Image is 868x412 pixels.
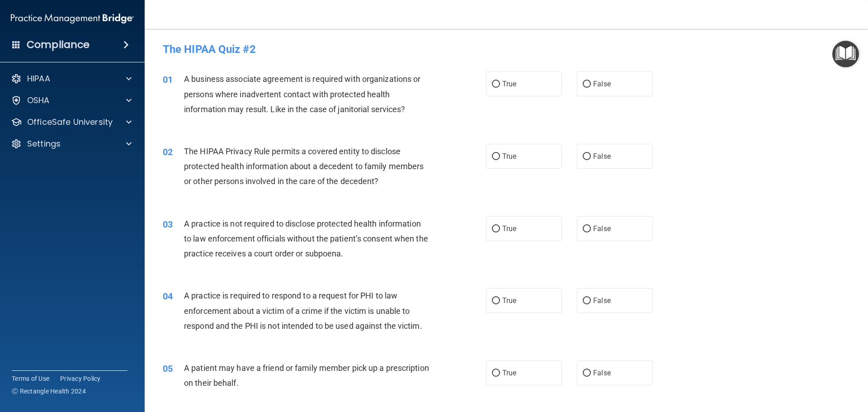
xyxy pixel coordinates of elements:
[184,219,428,258] span: A practice is not required to disclose protected health information to law enforcement officials ...
[163,43,850,55] h4: The HIPAA Quiz #2
[163,147,173,157] span: 02
[27,38,90,51] h4: Compliance
[832,41,859,67] button: Open Resource Center
[593,224,611,233] span: False
[502,224,516,233] span: True
[593,152,611,161] span: False
[583,226,591,232] input: False
[11,73,132,84] a: HIPAA
[184,74,420,114] span: A business associate agreement is required with organizations or persons where inadvertent contac...
[583,298,591,304] input: False
[492,370,500,377] input: True
[583,370,591,377] input: False
[502,152,516,161] span: True
[492,298,500,304] input: True
[502,296,516,305] span: True
[163,219,173,230] span: 03
[11,95,132,106] a: OSHA
[184,363,429,388] span: A patient may have a friend or family member pick up a prescription on their behalf.
[583,153,591,160] input: False
[492,153,500,160] input: True
[11,9,134,28] img: PMB logo
[163,291,173,302] span: 04
[27,117,113,128] p: OfficeSafe University
[593,369,611,377] span: False
[593,80,611,88] span: False
[163,74,173,85] span: 01
[27,138,61,149] p: Settings
[163,363,173,374] span: 05
[593,296,611,305] span: False
[502,80,516,88] span: True
[583,81,591,88] input: False
[60,374,101,383] a: Privacy Policy
[27,95,50,106] p: OSHA
[12,374,49,383] a: Terms of Use
[184,147,424,186] span: The HIPAA Privacy Rule permits a covered entity to disclose protected health information about a ...
[823,350,857,384] iframe: Drift Widget Chat Controller
[27,73,50,84] p: HIPAA
[184,291,422,330] span: A practice is required to respond to a request for PHI to law enforcement about a victim of a cri...
[12,387,86,396] span: Ⓒ Rectangle Health 2024
[502,369,516,377] span: True
[492,81,500,88] input: True
[11,138,132,149] a: Settings
[492,226,500,232] input: True
[11,117,132,128] a: OfficeSafe University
